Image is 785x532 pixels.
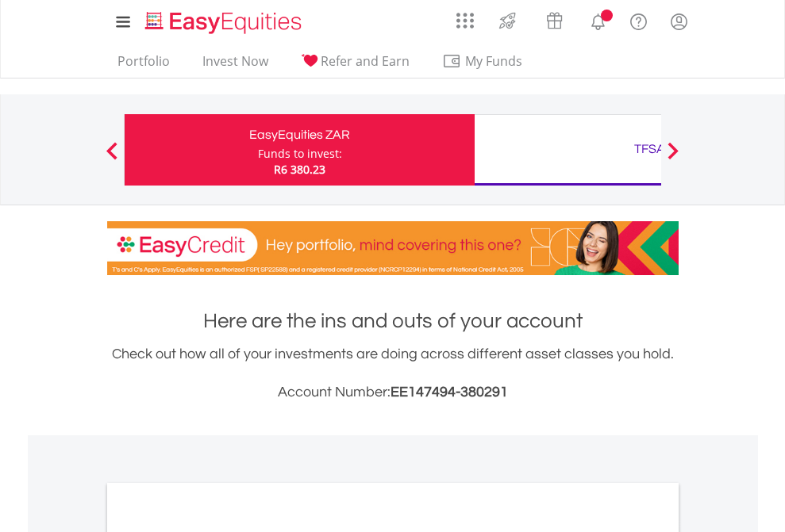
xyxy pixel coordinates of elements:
a: Home page [139,4,308,36]
div: Check out how all of your investments are doing across different asset classes you hold. [107,343,679,404]
img: grid-menu-icon.svg [456,12,474,29]
span: EE147494-380291 [391,385,508,400]
a: Invest Now [196,53,275,78]
a: FAQ's and Support [618,4,659,36]
img: EasyEquities_Logo.png [142,10,308,36]
a: Notifications [578,4,618,36]
img: vouchers-v2.svg [541,8,568,33]
a: Vouchers [531,4,578,33]
a: Refer and Earn [294,53,416,78]
span: R6 380.23 [274,162,325,177]
img: EasyCredit Promotion Banner [107,221,679,275]
h3: Account Number: [107,381,679,404]
span: My Funds [442,51,546,71]
h1: Here are the ins and outs of your account [107,307,679,335]
a: My Profile [659,4,699,39]
img: thrive-v2.svg [494,8,521,33]
a: Portfolio [111,53,176,78]
span: Refer and Earn [321,52,410,70]
div: EasyEquities ZAR [134,124,465,146]
div: Funds to invest: [258,146,342,162]
a: AppsGrid [446,4,484,29]
button: Next [657,150,689,166]
button: Previous [96,150,128,166]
